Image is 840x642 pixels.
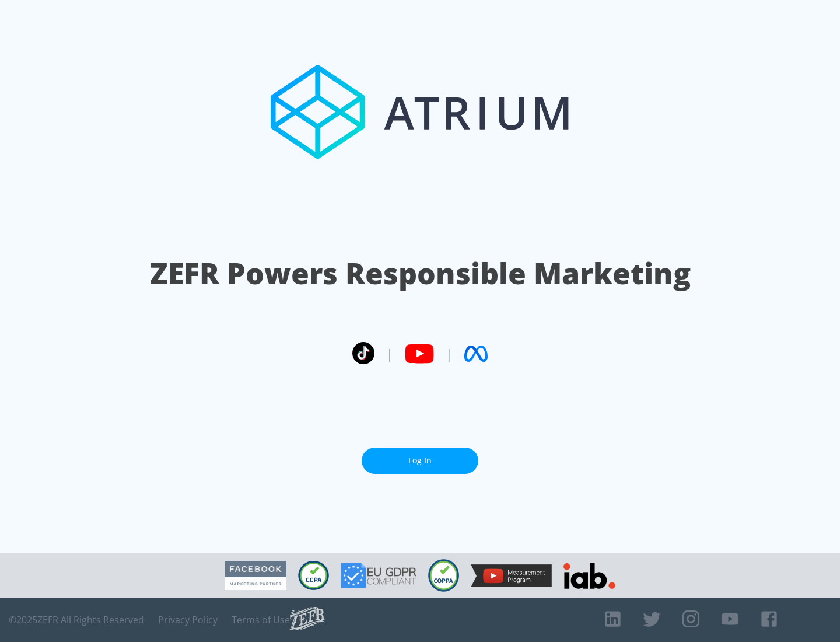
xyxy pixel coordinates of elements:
img: GDPR Compliant [341,563,416,588]
a: Log In [362,448,478,474]
a: Privacy Policy [158,614,218,626]
a: Terms of Use [232,614,290,626]
img: Facebook Marketing Partner [225,561,286,591]
span: | [446,345,453,362]
span: © 2025 ZEFR All Rights Reserved [9,614,144,626]
img: COPPA Compliant [428,559,459,592]
span: | [386,345,393,362]
img: IAB [563,563,615,589]
img: CCPA Compliant [298,561,329,590]
h1: ZEFR Powers Responsible Marketing [150,253,691,294]
img: YouTube Measurement Program [471,564,552,587]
